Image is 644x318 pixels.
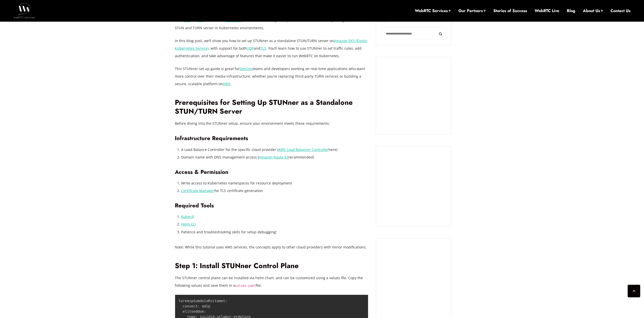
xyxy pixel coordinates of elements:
[535,8,559,14] a: WebRTC Live
[14,3,35,18] img: WebRTC.ventures
[181,179,369,187] li: Write access to Kubernetes namespaces for resource deployment
[181,187,369,195] li: for TLS certificate generation
[181,214,194,219] a: Kubectl
[567,8,575,14] a: Blog
[223,81,230,86] a: AWS
[181,228,369,236] li: Patience and troubleshooting skills for setup debugging!
[247,46,254,51] a: UDP
[175,274,369,289] p: The STUNner control plane can be installed via helm chart, and can be customized using a values f...
[181,153,369,161] li: Domain name with DNS management access ( recommended)
[611,8,630,14] a: Contact Us
[239,66,253,71] a: DevOps
[175,38,368,51] a: Amazon EKS (Elastic Kubernetes Service)
[583,8,603,14] a: About Us
[181,222,196,227] a: Helm CLI
[175,37,369,60] p: In this blog post, we’ll show you how to set up STUNner as a standalone STUN/TURN server on , wit...
[259,155,288,160] a: Amazon Route 53
[181,146,369,153] li: A Load Balance Controller for the specific cloud provider ( here)
[175,98,369,116] h2: Prerequisites for Setting Up STUNner as a Standalone STUN/TURN Server
[175,202,369,209] h3: Required Tools
[175,135,369,142] h3: Infrastructure Requirements
[435,27,446,40] button: Search
[381,243,446,315] iframe: Embedded CTA
[235,284,256,288] code: values.yaml
[175,65,369,88] p: This STUNner set up guide is great for teams and developers working on real-time applications who...
[260,46,266,51] a: TLS
[278,147,329,152] a: AWS Load Balancer Controller
[381,151,446,221] iframe: Embedded CTA
[493,8,527,14] a: Stories of Success
[175,120,369,127] p: Before diving into the STUNner setup, ensure your environment meets these requirements:
[458,8,486,14] a: Our Partners
[381,62,446,129] iframe: Embedded CTA
[175,169,369,175] h3: Access & Permission
[175,262,369,270] h2: Step 1: Install STUNner Control Plane
[175,243,369,251] p: Note: While this tutorial uses AWS services, the concepts apply to other cloud providers with min...
[415,8,451,14] a: WebRTC Services
[181,188,214,193] a: Certificate Manager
